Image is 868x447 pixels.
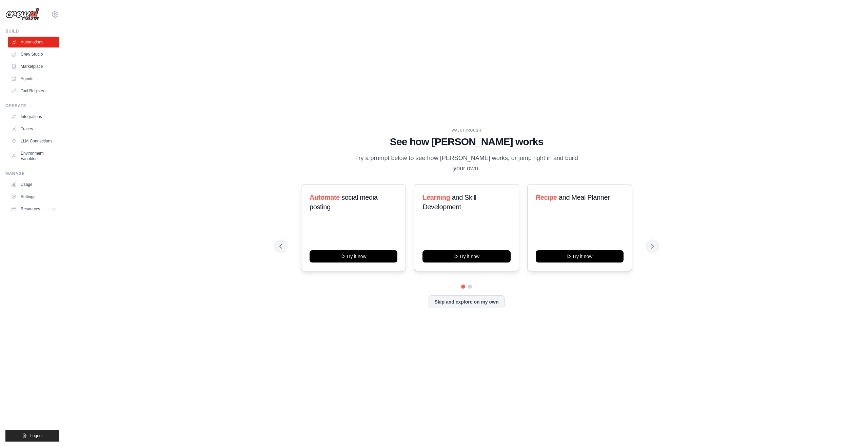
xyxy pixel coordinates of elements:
p: Try a prompt below to see how [PERSON_NAME] works, or jump right in and build your own. [353,153,580,173]
span: Automate [310,194,340,201]
a: Automations [8,37,59,47]
img: Logo [5,8,39,21]
a: Agents [8,73,59,84]
a: Crew Studio [8,49,59,60]
a: Marketplace [8,61,59,72]
a: Environment Variables [8,148,59,164]
div: WALKTHROUGH [279,128,654,133]
button: Skip and explore on my own [429,295,504,308]
a: Traces [8,123,59,134]
div: Build [5,28,59,34]
button: Resources [8,203,59,214]
button: Try it now [422,250,510,263]
span: Logout [30,433,43,439]
span: Recipe [536,194,557,201]
h1: See how [PERSON_NAME] works [279,136,654,148]
a: Usage [8,179,59,190]
div: Manage [5,171,59,176]
button: Logout [5,430,59,442]
a: LLM Connections [8,136,59,147]
span: Learning [422,194,450,201]
a: Tool Registry [8,85,59,96]
a: Integrations [8,111,59,122]
button: Try it now [310,250,397,263]
span: social media posting [310,194,378,211]
button: Try it now [536,250,624,263]
a: Settings [8,191,59,202]
span: and Meal Planner [559,194,610,201]
span: and Skill Development [422,194,476,211]
div: Operate [5,103,59,109]
span: Resources [21,206,40,212]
